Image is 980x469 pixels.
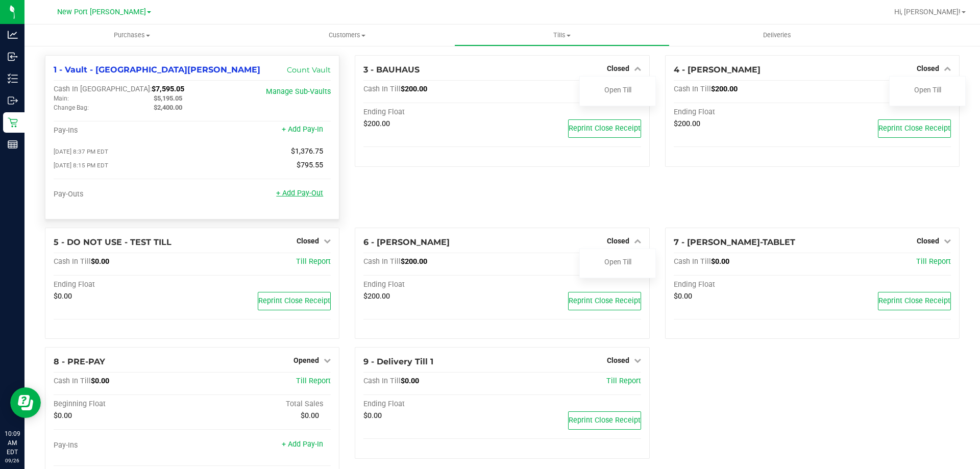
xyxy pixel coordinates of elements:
span: Change Bag: [54,104,89,111]
span: $0.00 [91,257,109,266]
button: Reprint Close Receipt [568,411,641,430]
p: 10:09 AM EDT [5,429,20,457]
inline-svg: Reports [8,139,18,150]
span: Closed [607,356,629,364]
span: Cash In Till [363,377,401,385]
a: Customers [239,24,454,46]
span: Cash In Till [674,85,711,93]
a: Open Till [914,86,941,94]
span: 6 - [PERSON_NAME] [363,237,450,247]
span: Reprint Close Receipt [258,297,330,305]
a: Count Vault [287,65,331,75]
span: 9 - Delivery Till 1 [363,357,433,366]
span: $200.00 [674,119,700,128]
a: Till Report [296,257,331,266]
button: Reprint Close Receipt [568,119,641,138]
inline-svg: Analytics [8,30,18,40]
span: 7 - [PERSON_NAME]-TABLET [674,237,795,247]
div: Ending Float [674,108,813,117]
a: + Add Pay-In [282,440,323,449]
span: Closed [607,64,629,72]
a: Open Till [604,258,631,266]
span: $0.00 [91,377,109,385]
span: $1,376.75 [291,147,323,156]
span: Cash In [GEOGRAPHIC_DATA]: [54,85,152,93]
span: Customers [240,31,454,40]
span: Cash In Till [54,377,91,385]
div: Pay-Outs [54,190,192,199]
a: + Add Pay-In [282,125,323,134]
span: Hi, [PERSON_NAME]! [894,8,961,16]
span: $7,595.05 [152,85,184,93]
a: Tills [454,24,669,46]
a: + Add Pay-Out [276,189,323,198]
a: Purchases [24,24,239,46]
iframe: Resource center [10,387,41,418]
span: Reprint Close Receipt [878,124,950,133]
inline-svg: Inventory [8,73,18,84]
div: Total Sales [192,400,331,409]
span: New Port [PERSON_NAME] [57,8,146,16]
span: $5,195.05 [154,94,182,102]
span: 4 - [PERSON_NAME] [674,65,761,75]
button: Reprint Close Receipt [878,292,951,310]
span: 3 - BAUHAUS [363,65,420,75]
div: Ending Float [54,280,192,289]
span: Opened [293,356,319,364]
div: Ending Float [674,280,813,289]
span: $795.55 [297,161,323,169]
button: Reprint Close Receipt [258,292,331,310]
inline-svg: Retail [8,117,18,128]
span: Closed [297,237,319,245]
span: Reprint Close Receipt [878,297,950,305]
a: Manage Sub-Vaults [266,87,331,96]
span: Cash In Till [363,85,401,93]
div: Beginning Float [54,400,192,409]
span: $0.00 [401,377,419,385]
span: $0.00 [301,411,319,420]
span: $2,400.00 [154,104,182,111]
span: Reprint Close Receipt [569,297,641,305]
span: Cash In Till [674,257,711,266]
span: Tills [455,31,669,40]
span: Reprint Close Receipt [569,416,641,425]
div: Ending Float [363,280,502,289]
span: 1 - Vault - [GEOGRAPHIC_DATA][PERSON_NAME] [54,65,260,75]
button: Reprint Close Receipt [878,119,951,138]
span: $0.00 [54,411,72,420]
span: $200.00 [711,85,738,93]
span: $200.00 [363,119,390,128]
span: $0.00 [54,292,72,301]
p: 09/26 [5,457,20,464]
span: $200.00 [363,292,390,301]
span: Main: [54,95,69,102]
span: Deliveries [749,31,805,40]
a: Till Report [916,257,951,266]
a: Till Report [606,377,641,385]
div: Ending Float [363,400,502,409]
span: Cash In Till [363,257,401,266]
span: Closed [917,64,939,72]
span: Reprint Close Receipt [569,124,641,133]
span: Closed [607,237,629,245]
button: Reprint Close Receipt [568,292,641,310]
span: $200.00 [401,85,427,93]
span: Cash In Till [54,257,91,266]
a: Till Report [296,377,331,385]
span: [DATE] 8:37 PM EDT [54,148,108,155]
span: $0.00 [674,292,692,301]
span: $0.00 [363,411,382,420]
span: Closed [917,237,939,245]
inline-svg: Outbound [8,95,18,106]
span: 5 - DO NOT USE - TEST TILL [54,237,171,247]
div: Pay-Ins [54,126,192,135]
div: Pay-Ins [54,441,192,450]
span: 8 - PRE-PAY [54,357,105,366]
span: $0.00 [711,257,729,266]
span: [DATE] 8:15 PM EDT [54,162,108,169]
div: Ending Float [363,108,502,117]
